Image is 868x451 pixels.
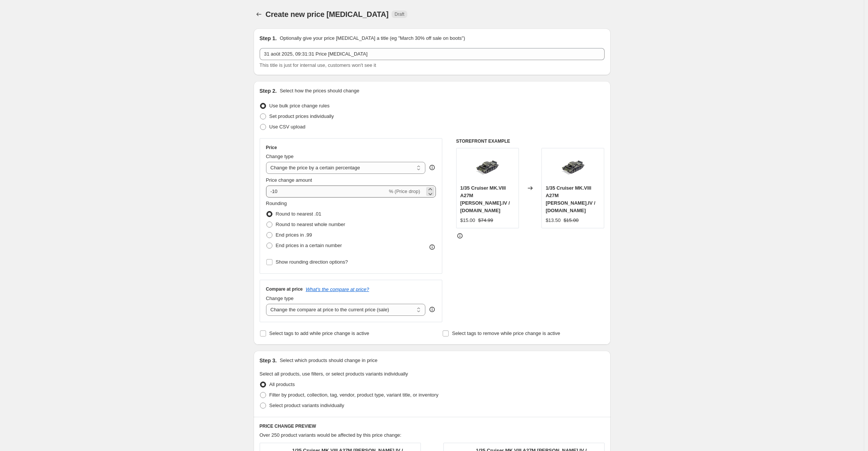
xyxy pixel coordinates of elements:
span: Use bulk price change rules [269,103,330,109]
span: Create new price [MEDICAL_DATA] [266,10,389,18]
h6: STOREFRONT EXAMPLE [456,138,605,144]
span: 1/35 Cruiser MK.VIII A27M [PERSON_NAME].IV / [DOMAIN_NAME] [546,185,595,213]
h3: Compare at price [266,286,303,292]
h2: Step 2. [260,87,277,95]
input: -15 [266,186,387,198]
span: Round to nearest whole number [276,222,345,227]
span: % (Price drop) [389,189,420,194]
button: What's the compare at price? [306,287,369,292]
strike: $15.00 [564,217,579,224]
span: Rounding [266,201,287,206]
span: Change type [266,154,294,159]
button: Price change jobs [254,9,264,20]
img: AF1384-1_80x.jpg [472,152,502,182]
span: 1/35 Cruiser MK.VIII A27M [PERSON_NAME].IV / [DOMAIN_NAME] [460,185,510,213]
span: Over 250 product variants would be affected by this price change: [260,432,402,438]
span: Filter by product, collection, tag, vendor, product type, variant title, or inventory [269,392,439,398]
span: Change type [266,296,294,301]
p: Select how the prices should change [280,87,359,95]
span: Set product prices individually [269,113,334,119]
h2: Step 3. [260,357,277,364]
span: Select tags to remove while price change is active [452,330,560,336]
span: End prices in .99 [276,232,312,238]
h2: Step 1. [260,35,277,42]
div: $13.50 [546,217,561,224]
span: End prices in a certain number [276,243,342,248]
input: 30% off holiday sale [260,48,605,60]
span: Use CSV upload [269,124,305,130]
span: All products [269,382,295,387]
span: Price change amount [266,177,312,183]
span: Show rounding direction options? [276,259,348,265]
span: Draft [395,11,404,17]
span: This title is just for internal use, customers won't see it [260,62,376,68]
img: AF1384-1_80x.jpg [558,152,588,182]
span: Select all products, use filters, or select products variants individually [260,371,408,377]
p: Optionally give your price [MEDICAL_DATA] a title (eg "March 30% off sale on boots") [280,35,465,42]
span: Select tags to add while price change is active [269,330,369,336]
div: help [428,306,436,313]
h6: PRICE CHANGE PREVIEW [260,423,605,429]
h3: Price [266,145,277,151]
div: help [428,164,436,171]
div: $15.00 [460,217,475,224]
strike: $74.99 [478,217,493,224]
span: Select product variants individually [269,403,344,408]
p: Select which products should change in price [280,357,377,364]
span: Round to nearest .01 [276,211,321,217]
